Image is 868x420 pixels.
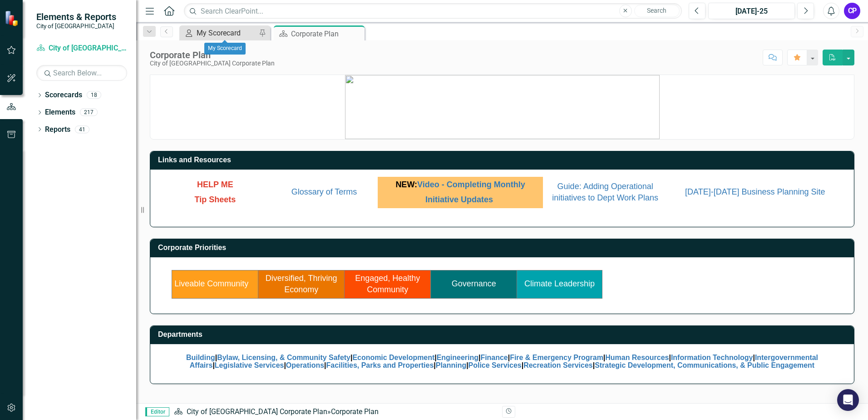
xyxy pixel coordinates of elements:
div: Corporate Plan [150,50,275,60]
div: 18 [87,91,101,99]
div: My Scorecard [197,27,256,39]
a: Legislative Services [215,361,284,369]
a: Tip Sheets [195,196,236,204]
a: Human Resources [605,354,669,361]
a: Climate Leadership [524,279,595,288]
a: Diversified, Thriving Economy [266,274,337,295]
span: Search [647,7,666,14]
a: Governance [452,279,496,288]
span: Guide: Adding Operational initiatives to Dept Work Plans [552,182,658,203]
h3: Departments [158,330,849,339]
div: 217 [80,109,98,116]
h3: Links and Resources [158,156,849,164]
a: [DATE]-[DATE] Business Planning Site [685,187,825,196]
span: Elements & Reports [36,11,116,22]
span: HELP ME [197,180,233,189]
span: Tip Sheets [195,195,236,204]
a: Economic Development [352,354,434,361]
div: Open Intercom Messenger [837,389,859,411]
div: City of [GEOGRAPHIC_DATA] Corporate Plan [150,60,275,67]
button: Search [634,5,680,17]
a: Elements [45,107,75,118]
a: City of [GEOGRAPHIC_DATA] Corporate Plan [187,407,327,416]
input: Search ClearPoint... [184,3,682,19]
a: Information Technology [671,354,753,361]
a: Facilities, Parks and Properties [326,361,434,369]
input: Search Below... [36,65,127,81]
h3: Corporate Priorities [158,244,849,252]
a: Guide: Adding Operational initiatives to Dept Work Plans [552,183,658,202]
a: Strategic Development, Communications, & Public Engagement [595,361,814,369]
a: Recreation Services [523,361,593,369]
button: CP [844,3,860,19]
span: | | | | | | | | | | | | | | | [186,354,818,370]
a: Reports [45,125,70,135]
a: Initiative Updates [425,195,493,204]
a: Building [186,354,215,361]
div: Corporate Plan [291,28,362,40]
a: Liveable Community [174,279,248,288]
span: NEW: [395,180,525,189]
div: [DATE]-25 [711,6,792,17]
a: Fire & Emergency Program [510,354,603,361]
a: Finance [480,354,508,361]
a: My Scorecard [182,27,256,39]
a: City of [GEOGRAPHIC_DATA] Corporate Plan [36,43,127,54]
a: Bylaw, Licensing, & Community Safety [217,354,350,361]
div: 41 [75,125,89,133]
span: Editor [145,407,169,416]
img: ClearPoint Strategy [5,10,20,26]
a: Police Services [469,361,522,369]
a: Glossary of Terms [291,187,357,196]
a: HELP ME [197,181,233,189]
a: Planning [436,361,466,369]
a: Intergovernmental Affairs [190,354,818,370]
a: Video - Completing Monthly [417,180,525,189]
a: Operations [286,361,324,369]
a: Engaged, Healthy Community [355,274,420,295]
div: Corporate Plan [331,407,379,416]
button: [DATE]-25 [708,3,795,19]
a: Scorecards [45,90,82,100]
small: City of [GEOGRAPHIC_DATA] [36,22,116,30]
div: » [174,407,495,417]
div: My Scorecard [204,43,246,55]
a: Engineering [437,354,478,361]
